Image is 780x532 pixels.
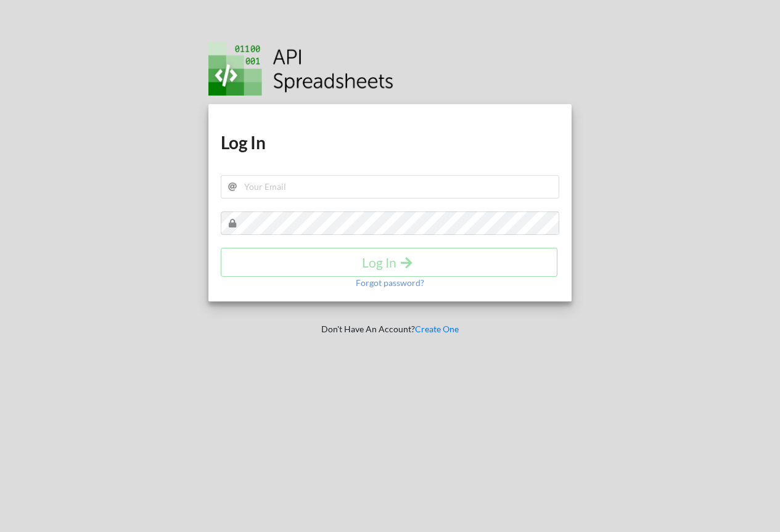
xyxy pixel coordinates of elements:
input: Your Email [221,175,560,198]
h1: Log In [221,131,560,153]
p: Forgot password? [356,277,424,289]
p: Don't Have An Account? [200,323,581,335]
img: Logo.png [208,42,393,96]
a: Create One [415,324,459,334]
